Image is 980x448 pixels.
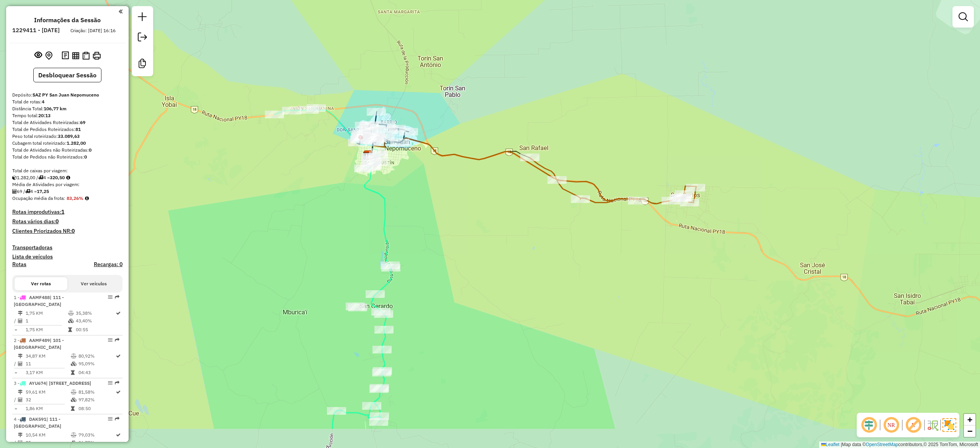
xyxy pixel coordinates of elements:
div: Criação: [DATE] 16:16 [67,27,119,34]
td: 96,75% [78,439,115,446]
span: − [967,426,972,436]
button: Ver veículos [67,277,120,290]
i: Distância Total [18,390,23,394]
div: Distância Total: [12,105,122,112]
i: Rota otimizada [116,390,121,394]
em: Opções [108,417,113,421]
div: Total de Atividades não Roteirizadas: [12,147,122,154]
strong: 83,26% [67,195,83,201]
div: Total de Atividades Roteirizadas: [12,119,122,126]
td: = [14,369,18,376]
td: 1,75 KM [25,309,68,317]
a: Leaflet [821,442,840,447]
div: 69 / 4 = [12,188,122,195]
button: Logs desbloquear sessão [60,50,70,62]
td: 59,61 KM [25,388,70,396]
h4: Transportadoras [12,244,122,251]
i: Total de rotas [38,175,43,180]
em: Rota exportada [115,295,119,299]
td: 1,75 KM [25,326,68,334]
span: | [841,442,842,447]
button: Imprimir Rotas [91,50,102,61]
em: Opções [108,338,113,342]
div: Tempo total: [12,112,122,119]
button: Visualizar relatório de Roteirização [70,50,81,60]
div: Total de rotas: [12,98,122,105]
i: Total de Atividades [12,189,17,194]
button: Desbloquear Sessão [33,68,101,82]
span: DAK591 [29,416,46,422]
td: 79,03% [78,431,115,439]
i: % de utilização da cubagem [68,319,74,323]
span: Exibir rótulo [904,416,923,434]
strong: 17,25 [37,188,49,194]
div: Cubagem total roteirizado: [12,140,122,147]
strong: 320,50 [50,175,65,180]
img: SAZ PY San Juan Nepomuceno [363,150,373,160]
div: Peso total roteirizado: [12,133,122,140]
strong: 1 [61,208,64,215]
a: Zoom out [964,425,975,437]
em: Rota exportada [115,338,119,342]
td: 10,54 KM [25,431,70,439]
span: AAMF489 [29,337,50,343]
span: | 111 - [GEOGRAPHIC_DATA] [14,416,61,429]
a: OpenStreetMap [866,442,898,447]
td: 43,40% [75,317,115,325]
td: 97,82% [78,396,115,404]
i: % de utilização da cubagem [71,361,77,366]
i: Total de Atividades [18,319,23,323]
span: 3 - [14,380,91,386]
td: 1,86 KM [25,405,70,412]
td: 35,38% [75,309,115,317]
td: / [14,439,18,446]
i: Cubagem total roteirizado [12,175,17,180]
td: / [14,317,18,325]
span: Ocupação média da frota: [12,195,65,201]
h4: Informações da Sessão [34,16,101,24]
em: Opções [108,295,113,299]
i: Distância Total [18,311,23,316]
span: | 111 - [GEOGRAPHIC_DATA] [14,294,64,307]
td: 1 [25,317,68,325]
img: Fluxo de ruas [926,419,939,431]
i: Distância Total [18,433,23,437]
td: / [14,360,18,368]
td: 3,17 KM [25,369,70,376]
td: / [14,396,18,404]
i: Total de rotas [25,189,30,194]
h4: Recargas: 0 [94,261,122,268]
span: + [967,415,972,424]
i: Tempo total em rota [71,370,75,375]
h6: 1229411 - [DATE] [12,27,60,34]
span: AYU674 [29,380,46,386]
strong: 0 [89,147,91,153]
td: 04:43 [78,369,115,376]
span: | 101 - [GEOGRAPHIC_DATA] [14,337,64,350]
span: 4 - [14,416,61,429]
i: Rota otimizada [116,311,121,316]
a: Exportar sessão [135,29,150,47]
button: Ver rotas [15,277,67,290]
td: 32 [25,396,70,404]
div: Total de caixas por viagem: [12,167,122,174]
span: 1 - [14,294,64,307]
em: Média calculada utilizando a maior ocupação (%Peso ou %Cubagem) de cada rota da sessão. Rotas cro... [85,196,89,201]
i: % de utilização do peso [68,311,74,316]
td: 34,87 KM [25,352,70,360]
div: Depósito: [12,92,122,98]
em: Rota exportada [115,381,119,385]
div: Total de Pedidos não Roteirizados: [12,154,122,160]
a: Exibir filtros [955,9,971,25]
td: 00:55 [75,326,115,334]
i: Total de Atividades [18,440,23,445]
a: Rotas [12,261,26,268]
div: Média de Atividades por viagem: [12,181,122,188]
strong: 20:13 [38,113,51,118]
i: % de utilização da cubagem [71,440,77,445]
span: Ocultar NR [882,416,900,434]
td: 80,92% [78,352,115,360]
span: AAMF488 [29,294,50,300]
em: Rota exportada [115,417,119,421]
a: Zoom in [964,414,975,425]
